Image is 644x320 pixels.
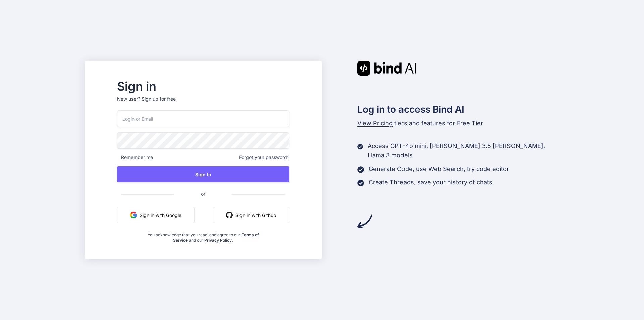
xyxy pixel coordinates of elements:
p: Create Threads, save your history of chats [369,178,492,187]
span: or [174,186,232,202]
img: google [130,212,137,218]
button: Sign in with Google [117,207,195,223]
h2: Log in to access Bind AI [357,102,560,117]
button: Sign in with Github [213,207,289,223]
img: Bind AI logo [357,61,416,76]
input: Login or Email [117,110,289,127]
img: github [226,212,233,218]
span: View Pricing [357,120,393,127]
p: Access GPT-4o mini, [PERSON_NAME] 3.5 [PERSON_NAME], Llama 3 models [368,141,559,160]
p: New user? [117,96,289,110]
h2: Sign in [117,81,289,92]
img: arrow [357,214,372,229]
button: Sign In [117,166,289,182]
span: Remember me [117,154,153,161]
a: Privacy Policy. [204,238,233,243]
p: Generate Code, use Web Search, try code editor [369,164,509,174]
span: Forgot your password? [239,154,289,161]
div: You acknowledge that you read, and agree to our and our [146,228,261,243]
div: Sign up for free [142,96,176,102]
p: tiers and features for Free Tier [357,119,560,128]
a: Terms of Service [173,232,259,243]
